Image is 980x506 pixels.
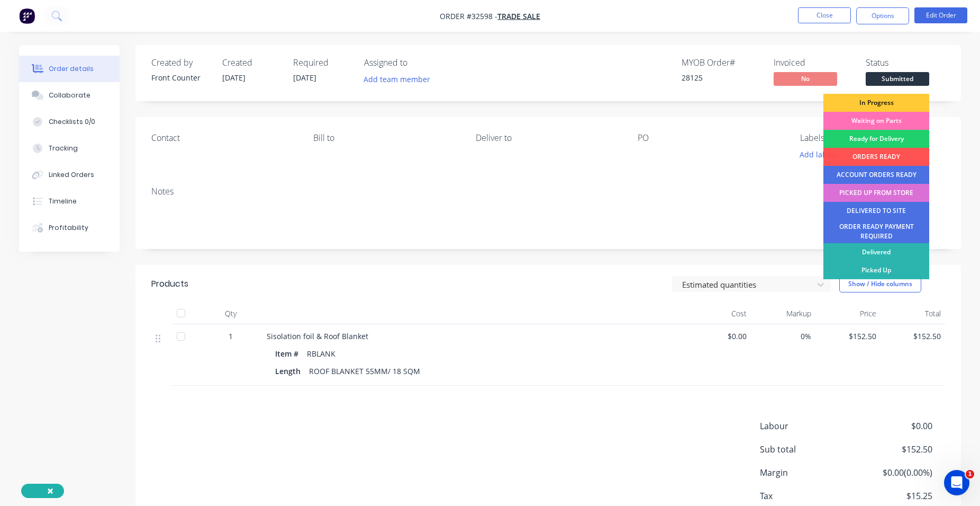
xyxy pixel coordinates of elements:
[854,443,932,456] span: $152.50
[49,170,94,180] div: Linked Orders
[267,331,368,341] span: Sisolation foil & Roof Blanket
[820,331,876,342] span: $152.50
[798,7,851,23] button: Close
[823,148,929,166] div: ORDERS READY
[690,331,747,342] span: $0.00
[151,187,945,197] div: Notes
[222,58,280,68] div: Created
[774,72,837,85] span: No
[229,331,233,342] span: 1
[49,64,94,74] div: Order details
[440,11,497,21] span: Order #32598 -
[760,466,854,479] span: Margin
[794,147,842,162] button: Add labels
[755,331,812,342] span: 0%
[151,133,296,143] div: Contact
[966,470,974,478] span: 1
[751,303,816,324] div: Markup
[682,72,761,83] div: 28125
[19,135,120,162] button: Tracking
[823,184,929,202] div: PICKED UP FROM STORE
[944,470,969,495] iframe: Intercom live chat
[19,188,120,215] button: Timeline
[275,363,305,379] div: Length
[151,278,188,290] div: Products
[293,58,351,68] div: Required
[199,303,262,324] div: Qty
[823,243,929,261] div: Delivered
[774,58,853,68] div: Invoiced
[497,11,540,21] a: TRADE SALE
[866,58,945,68] div: Status
[222,73,246,83] span: [DATE]
[823,130,929,148] div: Ready for Delivery
[19,56,120,82] button: Order details
[19,215,120,241] button: Profitability
[823,202,929,220] div: DELIVERED TO SITE
[823,261,929,279] div: Picked Up
[293,73,316,83] span: [DATE]
[476,133,621,143] div: Deliver to
[49,144,78,153] div: Tracking
[823,166,929,184] div: ACCOUNT ORDERS READY
[47,483,53,498] span: ×
[275,346,303,361] div: Item #
[854,490,932,502] span: $15.25
[682,58,761,68] div: MYOB Order #
[823,94,929,112] div: In Progress
[313,133,458,143] div: Bill to
[19,109,120,135] button: Checklists 0/0
[854,466,932,479] span: $0.00 ( 0.00 %)
[19,162,120,188] button: Linked Orders
[760,490,854,502] span: Tax
[823,112,929,130] div: Waiting on Parts
[800,133,945,143] div: Labels
[49,91,90,100] div: Collaborate
[19,82,120,109] button: Collaborate
[49,223,88,233] div: Profitability
[686,303,751,324] div: Cost
[49,117,95,127] div: Checklists 0/0
[305,363,424,379] div: ROOF BLANKET 55MM/ 18 SQM
[854,420,932,432] span: $0.00
[914,7,967,23] button: Edit Order
[364,58,470,68] div: Assigned to
[151,58,210,68] div: Created by
[638,133,783,143] div: PO
[856,7,909,24] button: Options
[19,8,35,24] img: Factory
[866,72,929,88] button: Submitted
[49,197,77,206] div: Timeline
[303,346,340,361] div: RBLANK
[866,72,929,85] span: Submitted
[815,303,881,324] div: Price
[37,478,64,504] button: Close
[358,72,436,86] button: Add team member
[823,220,929,243] div: ORDER READY PAYMENT REQUIRED
[760,443,854,456] span: Sub total
[760,420,854,432] span: Labour
[151,72,210,83] div: Front Counter
[364,72,436,86] button: Add team member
